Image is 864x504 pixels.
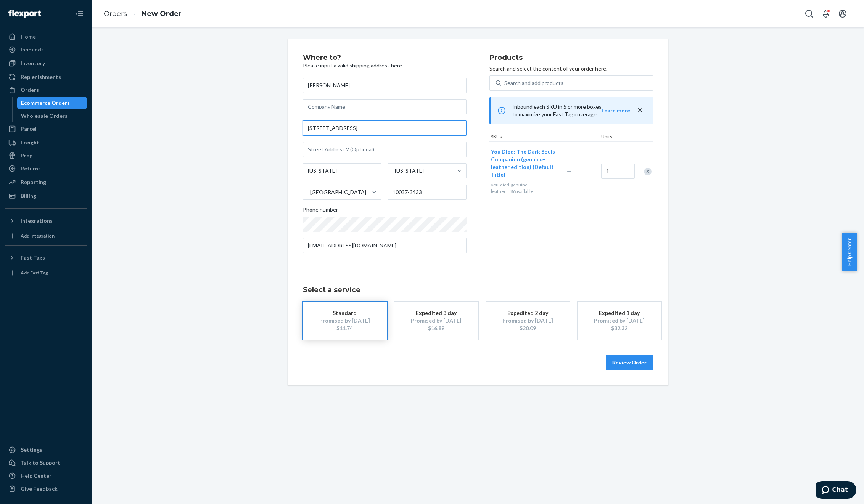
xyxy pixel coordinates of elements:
button: Integrations [5,215,87,227]
span: 86 available [510,188,533,194]
h2: Where to? [303,54,467,62]
div: $11.74 [314,324,375,332]
div: Talk to Support [21,459,60,467]
div: SKUs [489,133,600,141]
div: Expedited 3 day [406,309,467,317]
input: Email (Only Required for International) [303,238,467,253]
div: Promised by [DATE] [497,317,558,324]
button: Expedited 1 dayPromised by [DATE]$32.32 [578,302,661,340]
div: Reporting [21,178,46,186]
div: Fast Tags [21,254,45,262]
div: Search and add products [504,79,563,87]
img: Flexport logo [8,10,41,18]
div: Inbounds [21,46,44,53]
button: Fast Tags [5,252,87,264]
a: New Order [142,10,182,18]
div: Promised by [DATE] [406,317,467,324]
button: You Died: The Dark Souls Companion (genuine-leather edition) (Default Title) [491,148,558,178]
a: Reporting [5,176,87,188]
div: Add Integration [21,233,55,239]
input: Street Address 2 (Optional) [303,142,467,157]
div: Ecommerce Orders [21,99,70,107]
a: Prep [5,149,87,162]
div: Add Fast Tag [21,270,48,276]
div: Expedited 1 day [589,309,650,317]
div: $32.32 [589,324,650,332]
a: Ecommerce Orders [17,97,87,109]
a: Home [5,30,87,43]
a: Orders [104,10,127,18]
button: Talk to Support [5,457,87,469]
button: Review Order [606,355,653,370]
div: Remove Item [644,168,652,175]
span: you-died-genuine-leather [491,182,529,194]
a: Orders [5,84,87,96]
iframe: Opens a widget where you can chat to one of our agents [816,481,856,500]
div: Promised by [DATE] [589,317,650,324]
span: Phone number [303,206,338,217]
button: StandardPromised by [DATE]$11.74 [303,302,387,340]
input: City [303,163,382,178]
div: Give Feedback [21,485,58,493]
button: Give Feedback [5,483,87,495]
div: Returns [21,165,41,172]
a: Parcel [5,123,87,135]
div: Prep [21,152,32,159]
div: Standard [314,309,375,317]
a: Freight [5,136,87,149]
a: Inbounds [5,43,87,56]
div: Parcel [21,125,37,133]
div: Freight [21,139,39,146]
button: Expedited 2 dayPromised by [DATE]$20.09 [486,302,570,340]
a: Inventory [5,57,87,69]
input: Quantity [601,164,635,179]
div: Promised by [DATE] [314,317,375,324]
a: Wholesale Orders [17,110,87,122]
div: Settings [21,446,42,454]
div: Orders [21,86,39,94]
div: Expedited 2 day [497,309,558,317]
h1: Select a service [303,286,653,294]
div: Home [21,33,36,40]
a: Help Center [5,470,87,482]
button: Open Search Box [801,6,817,21]
input: Street Address [303,120,467,136]
a: Settings [5,444,87,456]
span: You Died: The Dark Souls Companion (genuine-leather edition) (Default Title) [491,148,555,178]
p: Search and select the content of your order here. [489,65,653,72]
span: — [567,168,571,174]
input: [US_STATE] [394,167,395,175]
div: $20.09 [497,324,558,332]
div: Billing [21,192,36,200]
input: ZIP Code [388,185,467,200]
div: Inventory [21,59,45,67]
div: $16.89 [406,324,467,332]
div: Inbound each SKU in 5 or more boxes to maximize your Fast Tag coverage [489,97,653,124]
div: [US_STATE] [395,167,424,175]
a: Billing [5,190,87,202]
a: Replenishments [5,71,87,83]
p: Please input a valid shipping address here. [303,62,467,69]
div: [GEOGRAPHIC_DATA] [310,188,366,196]
div: Help Center [21,472,51,480]
button: Learn more [602,107,630,114]
ol: breadcrumbs [98,3,188,25]
h2: Products [489,54,653,62]
button: Expedited 3 dayPromised by [DATE]$16.89 [394,302,478,340]
input: First & Last Name [303,78,467,93]
div: Wholesale Orders [21,112,68,120]
button: Open notifications [818,6,833,21]
input: Company Name [303,99,467,114]
a: Add Integration [5,230,87,242]
button: Help Center [842,233,857,271]
input: [GEOGRAPHIC_DATA] [309,188,310,196]
button: Close Navigation [72,6,87,21]
div: Units [600,133,634,141]
div: Integrations [21,217,53,225]
a: Add Fast Tag [5,267,87,279]
a: Returns [5,162,87,175]
button: Open account menu [835,6,850,21]
div: Replenishments [21,73,61,81]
